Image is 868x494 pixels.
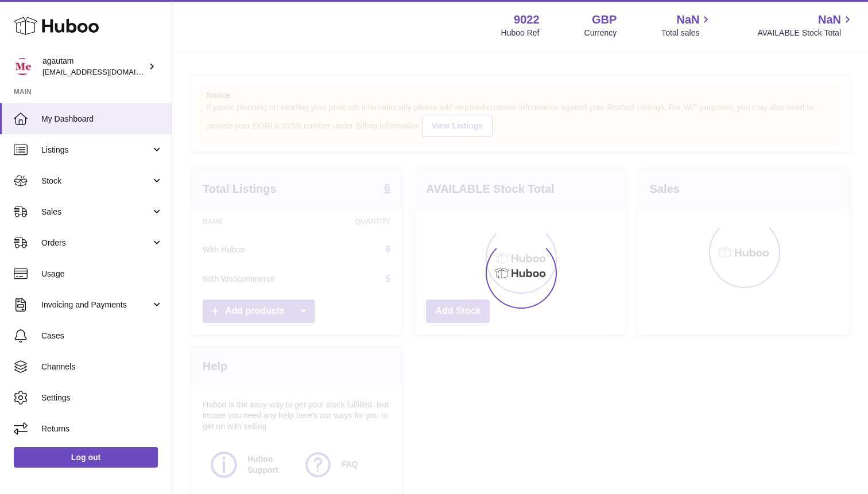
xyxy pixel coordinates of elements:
div: agautam [42,56,146,77]
span: Invoicing and Payments [41,299,151,310]
span: Returns [41,423,163,434]
span: AVAILABLE Stock Total [757,28,854,38]
span: [EMAIL_ADDRESS][DOMAIN_NAME] [42,67,169,76]
span: Listings [41,145,151,155]
span: My Dashboard [41,114,163,125]
span: Settings [41,392,163,403]
strong: 9022 [514,12,540,28]
span: Cases [41,330,163,341]
span: NaN [676,12,699,28]
strong: GBP [592,12,617,28]
a: NaN Total sales [661,12,712,38]
span: Usage [41,269,163,279]
span: Total sales [661,28,712,38]
span: Orders [41,238,151,248]
span: NaN [818,12,841,28]
span: Sales [41,207,151,217]
a: Log out [14,447,158,468]
img: info@naturemedical.co.uk [14,58,31,75]
div: Huboo Ref [501,28,540,38]
span: Stock [41,176,151,186]
span: Channels [41,361,163,372]
div: Currency [584,28,617,38]
a: NaN AVAILABLE Stock Total [757,12,854,38]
